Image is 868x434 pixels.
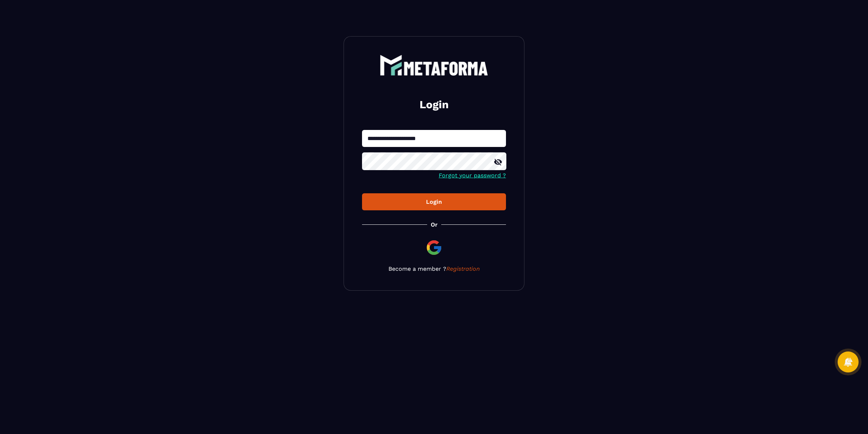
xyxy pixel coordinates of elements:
[371,97,497,112] h2: Login
[446,265,480,272] a: Registration
[362,55,506,76] a: logo
[362,193,506,210] button: Login
[380,55,488,76] img: logo
[425,239,443,256] img: google
[362,265,506,272] p: Become a member ?
[439,172,506,179] a: Forgot your password ?
[431,221,438,228] p: Or
[368,198,500,205] div: Login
